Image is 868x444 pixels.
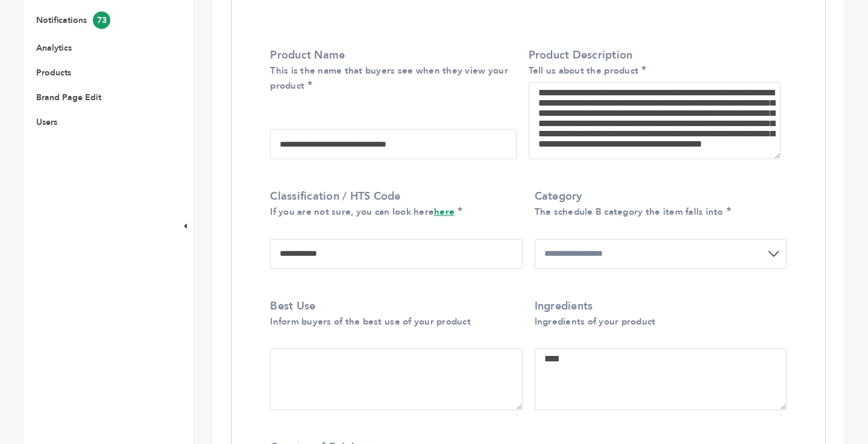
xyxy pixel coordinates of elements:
a: Notifications73 [36,14,110,26]
label: Product Name [270,48,510,94]
small: If you are not sure, you can look here [270,206,454,218]
small: This is the name that buyers see when they view your product [270,65,508,92]
a: Analytics [36,42,72,54]
span: 73 [93,11,110,29]
small: Inform buyers of the best use of your product [270,316,471,328]
label: Classification / HTS Code [270,189,516,219]
a: Products [36,67,71,78]
a: Brand Page Edit [36,92,101,103]
label: Category [535,189,781,219]
label: Ingredients [535,299,781,329]
label: Product Description [529,48,781,78]
small: The schedule B category the item falls into [535,206,723,218]
small: Tell us about the product [529,65,639,77]
small: Ingredients of your product [535,316,656,328]
a: Users [36,116,57,128]
label: Best Use [270,299,516,329]
a: here [434,206,454,218]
